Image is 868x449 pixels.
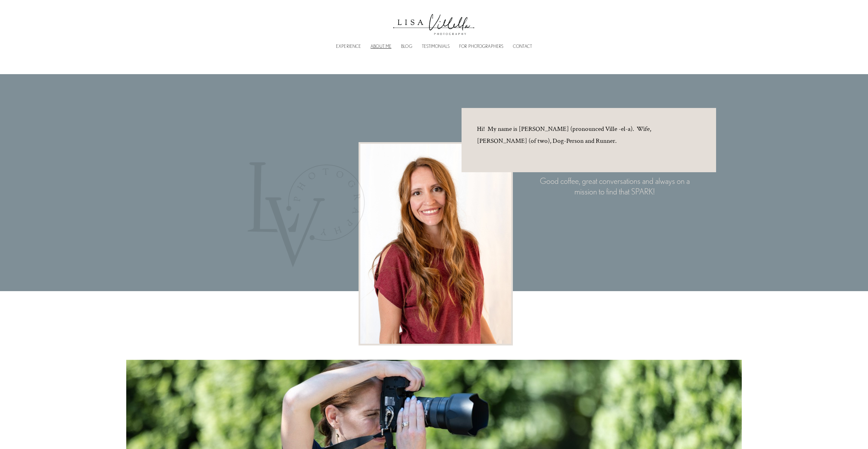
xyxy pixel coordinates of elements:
a: EXPERIENCE [336,44,361,49]
a: CONTACT [513,44,532,49]
a: BLOG [401,44,412,49]
a: TESTIMONIALS [422,44,450,49]
a: FOR PHOTOGRAPHERS [459,44,503,49]
a: ABOUT ME [371,44,391,49]
span: Good coffee, great conversations and always on a mission to find that SPARK! [540,176,691,196]
img: Lisa Villella Photography [389,7,478,38]
span: Hi! My name is [PERSON_NAME] (pronounced Ville -el-a). Wife, [PERSON_NAME] (of two), Dog-Person a... [477,125,652,145]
